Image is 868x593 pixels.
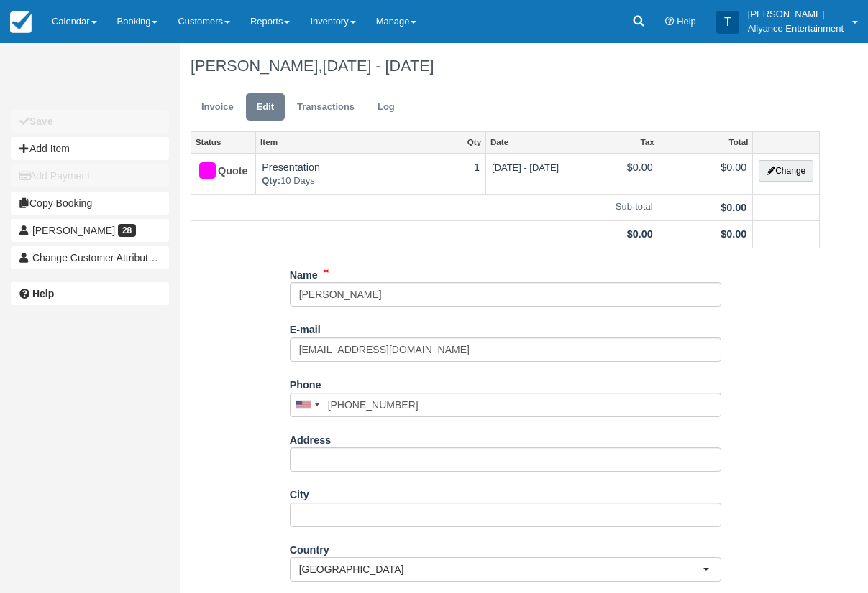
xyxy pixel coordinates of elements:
[262,174,423,188] em: 10 Days
[11,192,169,215] button: Copy Booking
[290,263,318,283] label: Name
[290,538,329,558] label: Country
[11,282,169,305] a: Help
[118,224,136,237] span: 28
[759,160,813,182] button: Change
[299,562,703,576] span: [GEOGRAPHIC_DATA]
[291,393,324,416] div: United States: +1
[429,132,485,152] a: Qty
[11,137,169,160] button: Add Item
[191,132,255,152] a: Status
[11,110,169,133] button: Save
[659,154,753,195] td: $0.00
[290,482,309,503] label: City
[748,22,844,36] p: Allyance Entertainment
[627,228,653,240] strong: $0.00
[665,17,675,27] i: Help
[659,132,753,152] a: Total
[262,175,280,186] strong: Qty
[29,116,53,127] b: Save
[11,164,169,187] button: Add Payment
[191,93,245,121] a: Invoice
[290,428,332,448] label: Address
[290,373,321,393] label: Phone
[10,11,32,33] img: checkfront-main-nav-mini-logo.png
[290,317,321,337] label: E-mail
[286,93,365,121] a: Transactions
[721,228,746,240] strong: $0.00
[748,7,844,22] p: [PERSON_NAME]
[677,16,696,27] span: Help
[32,225,115,236] span: [PERSON_NAME]
[191,57,820,75] h1: [PERSON_NAME],
[256,132,429,152] a: Item
[565,132,659,152] a: Tax
[565,154,659,195] td: $0.00
[716,11,739,34] div: T
[197,200,653,214] em: Sub-total
[197,160,237,183] div: Quote
[32,288,54,299] b: Help
[322,57,434,75] span: [DATE] - [DATE]
[429,154,486,195] td: 1
[721,202,746,213] strong: $0.00
[11,219,169,242] a: [PERSON_NAME] 28
[246,93,285,121] a: Edit
[290,557,721,582] button: [GEOGRAPHIC_DATA]
[11,246,169,269] button: Change Customer Attribution
[486,132,565,152] a: Date
[32,252,162,263] span: Change Customer Attribution
[492,162,559,173] span: [DATE] - [DATE]
[367,93,406,121] a: Log
[256,154,429,195] td: Presentation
